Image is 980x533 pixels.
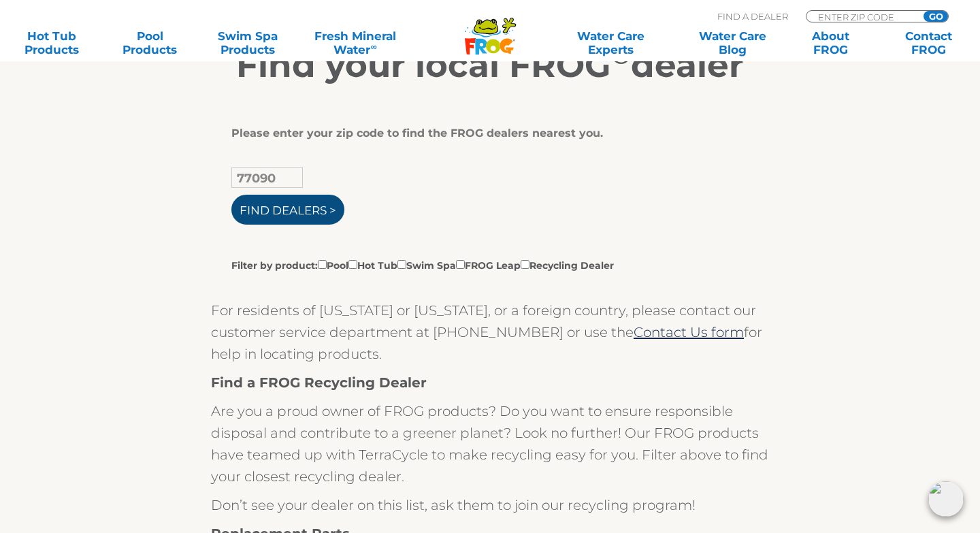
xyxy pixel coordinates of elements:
[211,494,769,516] p: Don’t see your dealer on this list, ask them to join our recycling program!
[231,127,738,140] div: Please enter your zip code to find the FROG dealers nearest you.
[890,29,966,56] a: ContactFROG
[211,400,769,487] p: Are you a proud owner of FROG products? Do you want to ensure responsible disposal and contribute...
[634,324,744,340] a: Contact Us form
[694,29,770,56] a: Water CareBlog
[370,42,376,52] sup: ∞
[318,260,327,269] input: Filter by product:PoolHot TubSwim SpaFROG LeapRecycling Dealer
[308,29,403,56] a: Fresh MineralWater∞
[211,374,427,391] strong: Find a FROG Recycling Dealer
[348,260,357,269] input: Filter by product:PoolHot TubSwim SpaFROG LeapRecycling Dealer
[717,10,788,22] p: Find A Dealer
[792,29,868,56] a: AboutFROG
[928,481,964,517] img: openIcon
[397,260,406,269] input: Filter by product:PoolHot TubSwim SpaFROG LeapRecycling Dealer
[456,260,465,269] input: Filter by product:PoolHot TubSwim SpaFROG LeapRecycling Dealer
[112,29,188,56] a: PoolProducts
[817,11,909,22] input: Zip Code Form
[71,45,909,86] h2: Find your local FROG dealer
[231,195,344,225] input: Find Dealers >
[521,260,529,269] input: Filter by product:PoolHot TubSwim SpaFROG LeapRecycling Dealer
[210,29,286,56] a: Swim SpaProducts
[14,29,90,56] a: Hot TubProducts
[924,11,948,22] input: GO
[231,257,614,272] label: Filter by product: Pool Hot Tub Swim Spa FROG Leap Recycling Dealer
[549,29,672,56] a: Water CareExperts
[211,300,769,365] p: For residents of [US_STATE] or [US_STATE], or a foreign country, please contact our customer serv...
